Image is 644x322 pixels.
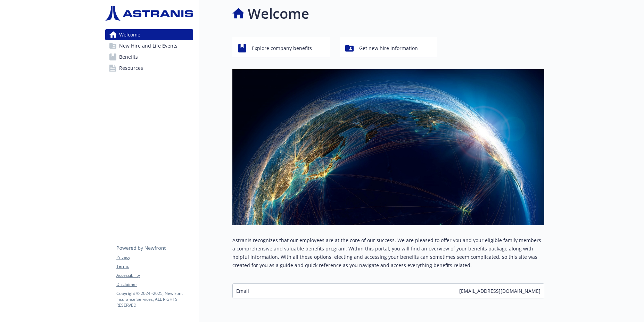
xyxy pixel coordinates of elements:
a: Benefits [105,51,193,63]
span: Benefits [119,51,138,63]
button: Get new hire information [340,38,437,58]
span: Email [236,287,249,295]
a: Terms [116,263,193,270]
a: Accessibility [116,272,193,279]
a: Privacy [116,254,193,261]
span: New Hire and Life Events [119,40,177,51]
button: Explore company benefits [232,38,330,58]
a: New Hire and Life Events [105,40,193,51]
a: Welcome [105,29,193,40]
img: overview page banner [232,69,544,225]
span: [EMAIL_ADDRESS][DOMAIN_NAME] [459,287,540,295]
span: Explore company benefits [252,42,312,55]
span: Welcome [119,29,140,40]
span: Get new hire information [359,42,418,55]
h1: Welcome [248,3,309,24]
p: Astranis recognizes that our employees are at the core of our success. We are pleased to offer yo... [232,236,544,270]
span: Resources [119,63,143,74]
p: Copyright © 2024 - 2025 , Newfront Insurance Services, ALL RIGHTS RESERVED [116,290,193,308]
a: Disclaimer [116,281,193,288]
a: Resources [105,63,193,74]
